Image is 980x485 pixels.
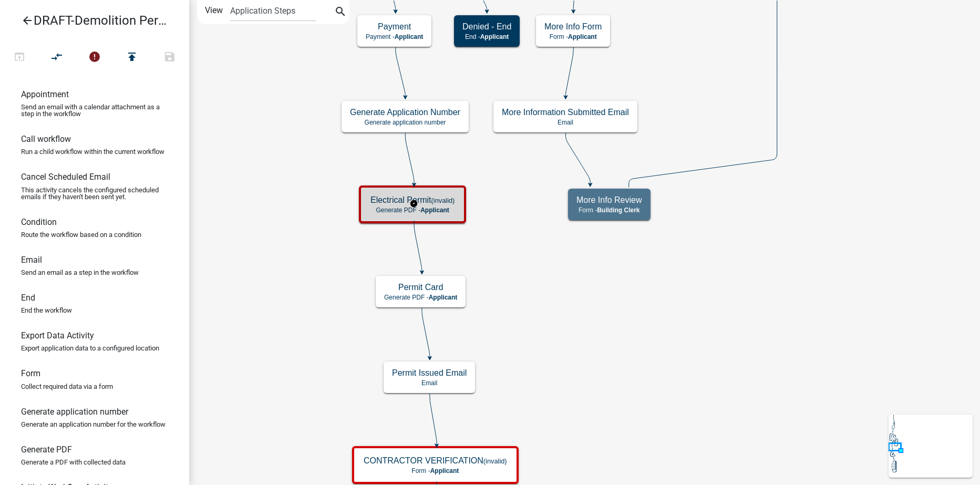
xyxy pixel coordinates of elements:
i: publish [126,50,138,65]
button: search [332,4,349,21]
a: DRAFT-Demolition Permit [8,8,172,33]
h6: End [21,293,35,303]
i: error [88,50,101,65]
p: Export application data to a configured location [21,345,159,352]
i: compare_arrows [51,50,64,65]
span: Applicant [568,33,597,40]
small: (invalid) [483,457,507,465]
p: Send an email with a calendar attachment as a step in the workflow [21,104,168,117]
h6: Generate PDF [21,445,72,455]
p: This activity cancels the configured scheduled emails if they haven't been sent yet. [21,187,168,200]
h5: Permit Card [384,282,457,292]
h5: CONTRACTOR VERIFICATION [364,456,507,466]
h6: Appointment [21,89,69,99]
h6: Condition [21,217,57,227]
h5: Denied - End [462,22,511,32]
span: Applicant [395,33,424,40]
h5: Permit Issued Email [392,368,467,378]
p: Send an email as a step in the workflow [21,269,139,276]
h6: Call workflow [21,134,71,144]
h6: Generate application number [21,407,128,417]
p: Generate PDF - [370,207,455,214]
small: (invalid) [431,197,455,204]
p: End the workflow [21,307,72,314]
button: Publish [113,46,151,69]
button: Test Workflow [1,46,38,69]
h5: Generate Application Number [350,107,460,117]
p: Run a child workflow within the current workflow [21,148,164,155]
h6: Email [21,255,42,265]
p: Generate a PDF with collected data [21,459,126,466]
i: arrow_back [21,14,34,29]
h6: Export Data Activity [21,331,94,340]
p: Form - [364,467,507,474]
button: Save [151,46,189,69]
h5: Electrical Permit [370,195,455,205]
h5: More Info Review [576,195,642,205]
i: save [163,50,176,65]
i: open_in_browser [13,50,26,65]
span: Building Clerk [597,207,639,214]
p: Email [392,379,467,387]
span: Applicant [430,467,459,474]
span: Applicant [480,33,509,40]
p: Route the workflow based on a condition [21,231,141,238]
h5: More Info Form [544,22,602,32]
p: End - [462,33,511,40]
button: Auto Layout [38,46,76,69]
span: Applicant [420,207,449,214]
h6: Cancel Scheduled Email [21,172,110,182]
h6: Form [21,368,40,378]
span: Applicant [429,294,458,301]
p: Generate an application number for the workflow [21,421,166,428]
p: Generate PDF - [384,294,457,301]
p: Collect required data via a form [21,383,113,390]
p: Form - [576,207,642,214]
p: Email [502,119,629,126]
p: Generate application number [350,119,460,126]
button: 6 problems in this workflow [76,46,114,69]
p: Payment - [366,33,423,40]
div: Workflow actions [1,46,189,71]
h5: More Information Submitted Email [502,107,629,117]
h5: Payment [366,22,423,32]
p: Form - [544,33,602,40]
i: search [334,5,347,20]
